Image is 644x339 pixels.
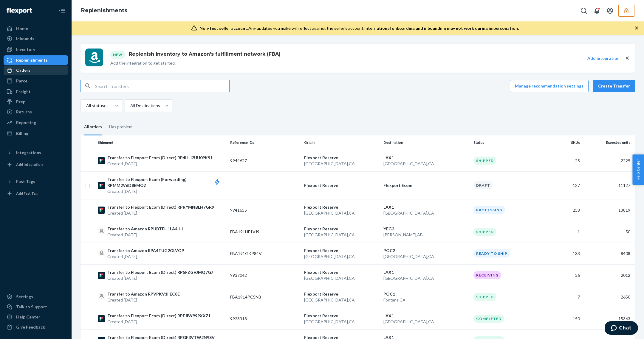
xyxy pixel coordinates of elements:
p: Add the integration to get started. [110,60,281,66]
a: Help Center [4,312,68,322]
div: All Destinations [130,103,160,109]
ol: breadcrumbs [76,2,132,19]
div: Has problem [109,119,132,135]
a: Prep [4,97,68,107]
p: [GEOGRAPHIC_DATA] , CA [383,275,469,281]
a: Inbounds [4,34,68,43]
p: Transfer to Amazon RPVPKV1IIEC8E [107,291,180,297]
td: 133 [545,243,582,264]
p: POC1 [383,291,469,297]
a: Add Integration [4,160,68,169]
h1: Replenish inventory to Amazon's fulfillment network (FBA) [126,51,281,58]
div: Ready to ship [473,249,510,257]
p: Flexport Reserve [304,313,379,319]
p: Transfer to Flexport Ecom (Forwarding) RPMM2V6D8EMOZ [107,176,225,188]
button: close [624,55,630,61]
button: Fast Tags [4,177,68,186]
p: Flexport Reserve [304,269,379,275]
div: Returns [16,109,32,115]
div: Draft [473,181,493,189]
div: Integrations [16,150,41,156]
span: International onboarding and inbounding may not work during impersonation. [364,26,519,31]
td: 11127 [582,171,635,199]
th: Destination [381,135,471,150]
p: Created [DATE] [107,254,184,260]
div: Receiving [473,271,501,279]
div: Shipped [473,228,496,236]
p: LAX1 [383,204,469,210]
p: Created [DATE] [107,275,213,281]
button: Integrations [4,148,68,157]
p: Flexport Reserve [304,204,379,210]
p: YEG2 [383,226,469,232]
td: 127 [545,171,582,199]
a: Returns [4,107,68,117]
td: 9937042 [228,264,302,286]
p: [GEOGRAPHIC_DATA] , CA [304,319,379,325]
button: Manage recommendation settings [510,80,589,92]
div: Settings [16,294,33,300]
p: [GEOGRAPHIC_DATA] , CA [304,297,379,303]
p: Flexport Reserve [304,182,379,188]
th: Expected units [582,135,635,150]
div: Any updates you make will reflect against the seller's account. [199,25,519,31]
td: 15363 [582,308,635,329]
th: Shipment [95,135,228,150]
a: Add Fast Tag [4,189,68,198]
div: Help Center [16,314,40,320]
p: [GEOGRAPHIC_DATA] , CA [383,254,469,260]
p: [GEOGRAPHIC_DATA] , CA [383,161,469,167]
p: Flexport Reserve [304,226,379,232]
p: Created [DATE] [107,188,225,194]
th: SKUs [545,135,582,150]
div: Add Fast Tag [16,191,38,196]
button: Open account menu [604,5,616,17]
button: Add integration [587,55,620,61]
div: New [110,51,125,59]
td: FBA191HF1VJ9 [228,221,302,243]
th: Status [471,135,545,150]
td: 8408 [582,243,635,264]
p: Transfer to Amazon RPUBTEH1LA4UU [107,226,183,232]
p: Transfer to Flexport Ecom (Direct) RP5FZGVJMQ7GJ [107,269,213,275]
button: Help Center [632,154,644,185]
div: Inbounds [16,36,34,42]
p: [GEOGRAPHIC_DATA] , CA [383,319,469,325]
p: Transfer to Flexport Ecom (Direct) RP4HH2UU09K91 [107,155,213,161]
td: 2650 [582,286,635,308]
p: [PERSON_NAME] , AB [383,232,469,238]
div: Fast Tags [16,179,35,185]
td: 258 [545,199,582,221]
div: Shipped [473,157,496,165]
button: Give Feedback [4,322,68,332]
p: LAX1 [383,269,469,275]
a: Billing [4,129,68,138]
p: Created [DATE] [107,161,213,167]
div: Give Feedback [16,324,45,330]
div: Orders [16,67,30,73]
div: Billing [16,130,28,136]
td: 9944627 [228,150,302,171]
p: [GEOGRAPHIC_DATA] , CA [304,161,379,167]
button: Close Navigation [56,5,68,17]
a: Settings [4,292,68,301]
p: Created [DATE] [107,319,210,325]
p: [GEOGRAPHIC_DATA] , CA [304,254,379,260]
input: Search Transfers [95,80,229,92]
td: 9928318 [228,308,302,329]
div: Completed [473,315,504,323]
p: POC2 [383,248,469,254]
a: Inventory [4,45,68,54]
p: Created [DATE] [107,297,180,303]
p: [GEOGRAPHIC_DATA] , CA [383,210,469,216]
div: Home [16,26,28,32]
div: Shipped [473,293,496,301]
td: 9941655 [228,199,302,221]
span: Non-test seller account: [199,26,248,31]
button: Create Transfer [593,80,635,92]
a: Replenishments [81,7,127,14]
td: FBA1914PCSNB [228,286,302,308]
a: Home [4,24,68,33]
